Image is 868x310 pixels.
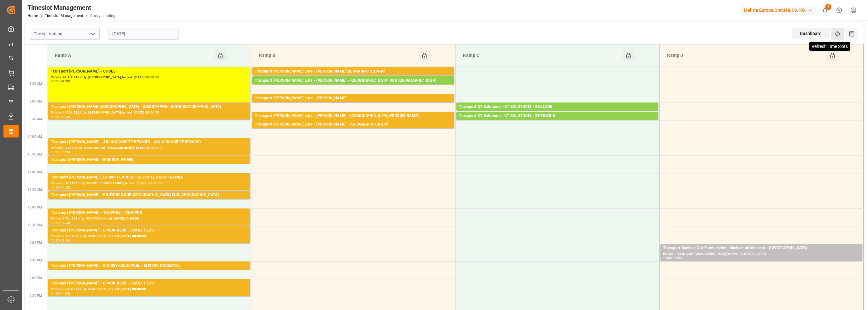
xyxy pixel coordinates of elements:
div: Pallets: 11,TU: 532,City: [GEOGRAPHIC_DATA],Arrival: [DATE] 00:00:00 [51,110,248,115]
div: 08:00 [51,80,60,83]
div: Transport [PERSON_NAME] - CHOLET [51,68,248,75]
span: 10:30 AM [27,153,42,156]
div: Transport [PERSON_NAME] Lots - [PERSON_NAME][GEOGRAPHIC_DATA] [255,68,452,75]
div: 09:00 [51,115,60,118]
div: 11:00 [51,186,60,189]
div: Pallets: 2,TU: ,City: MOISSY-CRAMOYEL,Arrival: [DATE] 00:00:00 [51,269,248,274]
span: 12:00 PM [27,206,42,209]
div: 09:00 [61,80,70,83]
div: - [60,221,61,224]
div: Transport [PERSON_NAME] - ABLAINCOURT PRESSOIR - ABLAINCOURT PRESSOIR [51,139,248,145]
div: 12:30 [51,239,60,242]
div: Pallets: ,TU: 116,City: [GEOGRAPHIC_DATA],Arrival: [DATE] 00:00:00 [51,198,248,204]
div: Pallets: 1,TU: 9,City: [GEOGRAPHIC_DATA],Arrival: [DATE] 00:00:00 [51,163,248,168]
div: - [60,186,61,189]
button: Help Center [832,3,846,17]
div: Ramp D [665,50,826,61]
button: show 4 new notifications [818,3,832,17]
div: Pallets: 2,TU: ,City: BOLLENE,Arrival: [DATE] 00:00:00 [459,110,656,115]
div: Melitta Europa GmbH & Co. KG [741,6,815,15]
div: 12:00 [51,221,60,224]
div: Transport Dachser Cof Foodservice - dachser affretement - [GEOGRAPHIC_DATA] [663,245,860,251]
input: DD-MM-YYYY [108,28,179,40]
div: 10:30 [61,151,70,154]
div: Pallets: 24,TU: 321,City: EPAUX BEZU,Arrival: [DATE] 00:00:00 [51,287,248,292]
div: Ramp C [460,50,622,61]
div: Transport [PERSON_NAME] Lots - [PERSON_NAME] - [GEOGRAPHIC_DATA][PERSON_NAME] [255,113,452,119]
div: Transport [PERSON_NAME] - TRAPPES - TRAPPES [51,210,248,216]
div: 11:30 [61,186,70,189]
div: Transport [PERSON_NAME] Lots - [PERSON_NAME] - [GEOGRAPHIC_DATA] [255,121,452,128]
div: 14:30 [61,292,70,295]
div: Transport [PERSON_NAME] - EPAUX BEZU - EPAUX BEZU [51,280,248,287]
a: Timeslot Management [45,14,83,18]
button: open menu [88,29,97,39]
span: 10:00 AM [27,135,42,138]
div: Ramp A [52,50,214,61]
input: Type to search/select [30,28,100,40]
span: 1:30 PM [30,259,42,262]
span: 12:30 PM [27,223,42,227]
div: Pallets: 3,TU: 30,City: ABLAINCOURT PRESSOIR,Arrival: [DATE] 00:00:00 [51,145,248,151]
span: 9:30 AM [30,117,42,121]
div: Pallets: 14,TU: ,City: [GEOGRAPHIC_DATA],Arrival: [DATE] 00:00:00 [663,251,860,257]
span: 4 [825,4,831,10]
span: 1:00 PM [30,241,42,244]
div: Transport [PERSON_NAME] - EPAUX BEZU - EPAUX BEZU [51,227,248,234]
span: 9:00 AM [30,100,42,103]
div: Pallets: 1,TU: 84,City: BRESSOLS,Arrival: [DATE] 00:00:00 [459,119,656,125]
div: Pallets: 8,TU: 411,City: TILLOY LES MOFFLAINES,Arrival: [DATE] 00:00:00 [51,181,248,186]
div: Timeslot Management [27,3,115,12]
a: Home [27,14,38,18]
div: Pallets: 2,TU: 1383,City: EPAUX BEZU,Arrival: [DATE] 00:00:00 [51,234,248,239]
div: Pallets: ,TU: 120,City: [GEOGRAPHIC_DATA][PERSON_NAME],Arrival: [DATE] 00:00:00 [255,119,452,125]
div: - [60,115,61,118]
div: Pallets: ,TU: 574,City: [GEOGRAPHIC_DATA],Arrival: [DATE] 00:00:00 [255,128,452,133]
div: Transport [PERSON_NAME] - MOISSY-CRAMOYEL - MOISSY-CRAMOYEL [51,263,248,269]
div: Ramp B [256,50,418,61]
div: 13:30 [673,257,682,260]
div: Pallets: ,TU: 56,City: [GEOGRAPHIC_DATA],Arrival: [DATE] 00:00:00 [255,75,452,80]
div: - [60,151,61,154]
span: 11:30 AM [27,188,42,191]
div: 14:00 [51,292,60,295]
div: Transport GT Solutions - GT SOLUTIONS - BRESSOLS [459,113,656,119]
div: 10:00 [51,151,60,154]
div: Transport [PERSON_NAME] Lots - [PERSON_NAME] [255,95,452,102]
div: 13:00 [61,239,70,242]
div: 12:30 [61,221,70,224]
div: Dashboard [792,28,830,39]
div: - [672,257,673,260]
span: 11:00 AM [27,170,42,174]
div: Pallets: 41,TU: 846,City: [GEOGRAPHIC_DATA],Arrival: [DATE] 00:00:00 [51,75,248,80]
div: Pallets: 18,TU: 772,City: CARQUEFOU,Arrival: [DATE] 00:00:00 [255,102,452,107]
div: - [60,80,61,83]
div: Pallets: 3,TU: 123,City: TRAPPES,Arrival: [DATE] 00:00:00 [51,216,248,221]
div: Transport [PERSON_NAME] - [PERSON_NAME] [51,157,248,163]
div: Transport GT Solutions - GT SOLUTIONS - BOLLENE [459,104,656,110]
button: Melitta Europa GmbH & Co. KG [741,4,818,16]
div: Transport [PERSON_NAME] - BRUYERES SUR [GEOGRAPHIC_DATA] SUR [GEOGRAPHIC_DATA] [51,192,248,198]
div: Transport [PERSON_NAME] LES MOFFLAINES - TILLOY LES MOFFLAINES [51,174,248,181]
span: 8:30 AM [30,82,42,85]
div: Transport [PERSON_NAME] Lots - [PERSON_NAME] - [GEOGRAPHIC_DATA] SUR [GEOGRAPHIC_DATA] [255,78,452,84]
div: 13:00 [663,257,672,260]
div: 09:30 [61,115,70,118]
span: 2:00 PM [30,276,42,280]
div: Pallets: 1,TU: 5,City: [GEOGRAPHIC_DATA],Arrival: [DATE] 00:00:00 [255,84,452,89]
div: Transport [PERSON_NAME]-[GEOGRAPHIC_DATA] - [GEOGRAPHIC_DATA]-[GEOGRAPHIC_DATA] [51,104,248,110]
div: - [60,239,61,242]
div: - [60,292,61,295]
span: 2:30 PM [30,294,42,297]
